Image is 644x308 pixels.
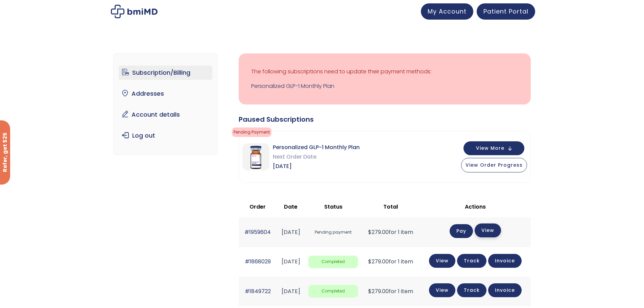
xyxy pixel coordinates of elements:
a: My Account [421,3,473,20]
a: Track [457,283,486,297]
a: Addresses [119,87,212,101]
nav: Account pages [113,53,218,155]
span: Actions [465,203,486,211]
span: Pending Payment [232,127,271,137]
span: Status [324,203,342,211]
img: My account [111,5,158,18]
span: Personalized GLP-1 Monthly Plan [273,143,360,152]
span: 279.00 [368,228,389,236]
p: The following subscriptions need to update their payment methods: [251,67,518,76]
div: Paused Subscriptions [239,115,531,124]
span: Order [249,203,266,211]
td: for 1 item [361,217,420,247]
span: Total [383,203,398,211]
a: View [475,223,501,237]
a: Personalized GLP-1 Monthly Plan [251,81,518,91]
button: View More [463,141,524,155]
span: My Account [428,7,467,16]
span: Completed [308,285,358,298]
span: Next Order Date [273,152,360,162]
a: Patient Portal [477,3,535,20]
td: for 1 item [361,247,420,277]
a: Track [457,254,486,268]
a: Pay [450,224,473,238]
img: Personalized GLP-1 Monthly Plan [242,143,269,170]
span: Completed [308,256,358,268]
a: View [429,283,455,297]
time: [DATE] [282,287,300,295]
span: $ [368,258,372,265]
td: for 1 item [361,277,420,306]
span: Date [284,203,297,211]
span: 279.00 [368,258,389,265]
a: #1959604 [244,228,271,236]
span: Pending payment [308,226,358,239]
span: $ [368,228,372,236]
a: Subscription/Billing [119,66,212,80]
a: Invoice [488,254,522,268]
span: View More [476,146,504,150]
a: View [429,254,455,268]
time: [DATE] [282,228,300,236]
button: View Order Progress [461,158,527,172]
a: Log out [119,128,212,143]
span: 279.00 [368,287,389,295]
a: Invoice [488,283,522,297]
span: [DATE] [273,162,360,171]
span: Patient Portal [483,7,528,16]
span: View Order Progress [466,162,523,168]
span: $ [368,287,372,295]
a: #1868029 [245,258,271,265]
time: [DATE] [282,258,300,265]
a: Account details [119,108,212,122]
a: #1849722 [245,287,271,295]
